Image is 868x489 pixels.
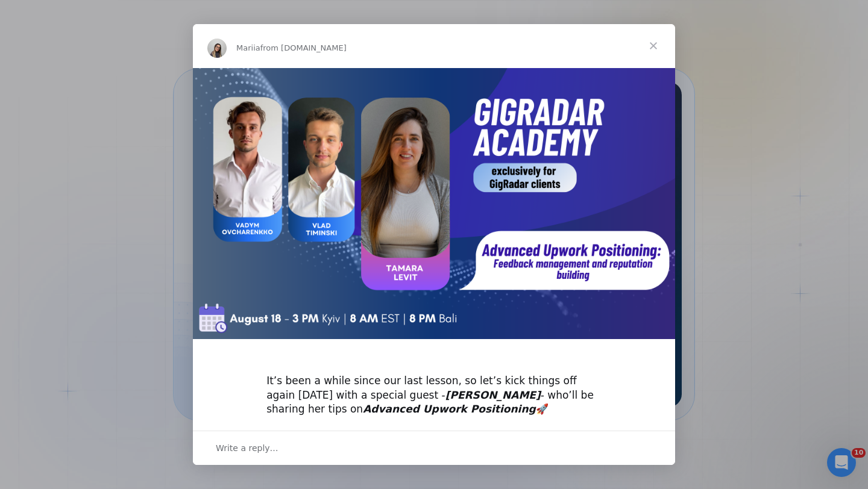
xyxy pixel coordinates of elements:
[236,43,260,52] span: Mariia
[193,431,675,465] div: Open conversation and reply
[207,39,227,58] img: Profile image for Mariia
[216,440,278,456] span: Write a reply…
[260,43,347,52] span: from [DOMAIN_NAME]
[632,24,675,67] span: Close
[266,360,602,417] div: ​It’s been a while since our last lesson, so let’s kick things off again [DATE] with a special gu...
[445,389,541,401] i: [PERSON_NAME]
[363,403,536,415] i: Advanced Upwork Positioning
